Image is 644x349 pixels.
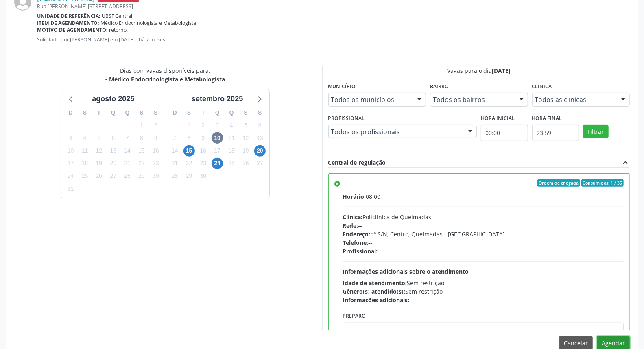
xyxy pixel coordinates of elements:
span: segunda-feira, 29 de setembro de 2025 [183,170,195,182]
span: segunda-feira, 22 de setembro de 2025 [183,158,195,169]
div: Central de regulação [328,158,386,167]
span: quinta-feira, 4 de setembro de 2025 [226,120,237,131]
div: T [196,107,210,119]
b: Unidade de referência: [37,13,100,20]
span: Telefone: [343,239,369,246]
span: segunda-feira, 18 de agosto de 2025 [79,158,91,169]
span: terça-feira, 26 de agosto de 2025 [93,170,105,182]
span: quarta-feira, 13 de agosto de 2025 [107,145,119,157]
span: domingo, 31 de agosto de 2025 [65,183,76,194]
span: domingo, 28 de setembro de 2025 [169,170,181,182]
span: quarta-feira, 20 de agosto de 2025 [107,158,119,169]
span: quarta-feira, 17 de setembro de 2025 [212,145,223,157]
div: setembro 2025 [188,94,246,105]
span: Gênero(s) atendido(s): [343,288,406,295]
span: quarta-feira, 27 de agosto de 2025 [107,170,119,182]
span: Clínica: [343,213,363,221]
span: sexta-feira, 12 de setembro de 2025 [240,132,251,144]
span: quarta-feira, 24 de setembro de 2025 [212,158,223,169]
span: terça-feira, 12 de agosto de 2025 [93,145,105,157]
div: -- [343,247,624,255]
span: Todos os profissionais [331,128,461,136]
div: S [148,107,163,119]
span: domingo, 17 de agosto de 2025 [65,158,76,169]
div: S [253,107,267,119]
span: Rede: [343,222,358,229]
div: D [168,107,182,119]
div: Q [120,107,135,119]
span: domingo, 24 de agosto de 2025 [65,170,76,182]
span: Endereço: [343,230,371,238]
span: domingo, 3 de agosto de 2025 [65,132,76,144]
span: quarta-feira, 3 de setembro de 2025 [212,120,223,131]
span: Todos as clínicas [535,96,613,104]
div: agosto 2025 [89,94,138,105]
span: quinta-feira, 28 de agosto de 2025 [122,170,133,182]
span: quinta-feira, 14 de agosto de 2025 [122,145,133,157]
span: sábado, 9 de agosto de 2025 [150,132,162,144]
div: Q [225,107,239,119]
span: domingo, 21 de setembro de 2025 [169,158,181,169]
span: Médico Endocrinologista e Metabologista [101,20,196,26]
span: sexta-feira, 29 de agosto de 2025 [136,170,147,182]
span: [DATE] [492,67,511,74]
button: Filtrar [583,125,609,139]
span: segunda-feira, 4 de agosto de 2025 [79,132,91,144]
span: domingo, 7 de setembro de 2025 [169,132,181,144]
span: terça-feira, 5 de agosto de 2025 [93,132,105,144]
span: sábado, 6 de setembro de 2025 [254,120,266,131]
span: Consumidos: 1 / 35 [581,179,624,187]
span: terça-feira, 16 de setembro de 2025 [197,145,209,157]
div: Dias com vagas disponíveis para: [105,66,225,83]
span: segunda-feira, 25 de agosto de 2025 [79,170,91,182]
div: S [239,107,253,119]
span: terça-feira, 2 de setembro de 2025 [197,120,209,131]
span: Profissional: [343,247,378,255]
div: Q [210,107,225,119]
span: quinta-feira, 7 de agosto de 2025 [122,132,133,144]
div: 08:00 [343,192,624,201]
span: quinta-feira, 18 de setembro de 2025 [226,145,237,157]
div: Sem restrição [343,287,624,296]
label: Preparo [343,310,366,323]
label: Município [328,81,356,93]
label: Clínica [532,81,552,93]
div: Rua [PERSON_NAME] [STREET_ADDRESS] [37,3,630,10]
span: UBSF Central [102,13,133,20]
label: Hora inicial [481,112,515,125]
span: sábado, 27 de setembro de 2025 [254,158,266,169]
div: Sem restrição [343,279,624,287]
label: Hora final [532,112,562,125]
span: sábado, 23 de agosto de 2025 [150,158,162,169]
span: sexta-feira, 5 de setembro de 2025 [240,120,251,131]
div: D [63,107,78,119]
span: quinta-feira, 21 de agosto de 2025 [122,158,133,169]
span: quarta-feira, 10 de setembro de 2025 [212,132,223,144]
span: terça-feira, 19 de agosto de 2025 [93,158,105,169]
b: Motivo de agendamento: [37,26,108,33]
span: sexta-feira, 15 de agosto de 2025 [136,145,147,157]
span: segunda-feira, 1 de setembro de 2025 [183,120,195,131]
span: Informações adicionais: [343,296,410,304]
span: sexta-feira, 26 de setembro de 2025 [240,158,251,169]
span: sábado, 16 de agosto de 2025 [150,145,162,157]
span: domingo, 14 de setembro de 2025 [169,145,181,157]
span: quarta-feira, 6 de agosto de 2025 [107,132,119,144]
span: quinta-feira, 11 de setembro de 2025 [226,132,237,144]
div: T [92,107,106,119]
p: Solicitado por [PERSON_NAME] em [DATE] - há 7 meses [37,36,630,43]
span: segunda-feira, 15 de setembro de 2025 [183,145,195,157]
label: Bairro [430,81,449,93]
span: segunda-feira, 11 de agosto de 2025 [79,145,91,157]
span: sexta-feira, 1 de agosto de 2025 [136,120,147,131]
span: quinta-feira, 25 de setembro de 2025 [226,158,237,169]
div: Q [106,107,120,119]
div: Vagas para o dia [328,66,630,75]
span: Horário: [343,193,366,201]
span: sábado, 30 de agosto de 2025 [150,170,162,182]
span: sábado, 2 de agosto de 2025 [150,120,162,131]
i: expand_less [621,158,630,167]
div: S [182,107,196,119]
input: Selecione o horário [532,125,579,141]
span: Todos os bairros [433,96,511,104]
